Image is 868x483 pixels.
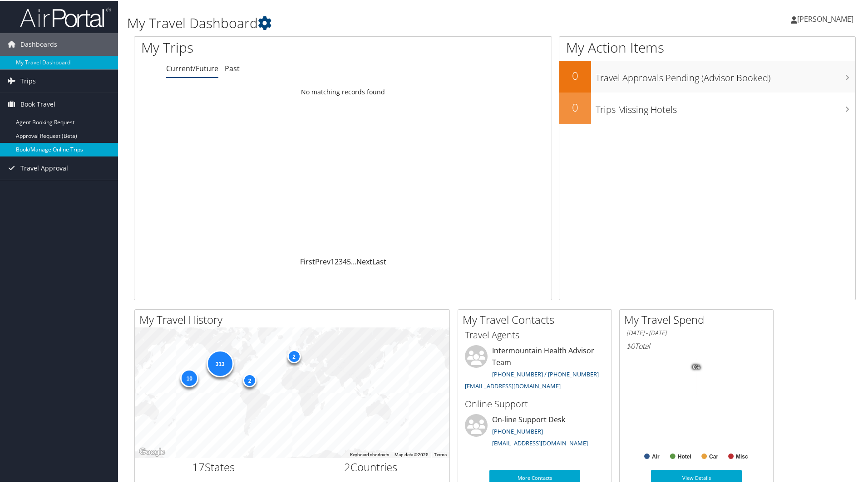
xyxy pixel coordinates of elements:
h1: My Travel Dashboard [127,13,617,32]
h3: Travel Approvals Pending (Advisor Booked) [596,66,855,83]
h3: Travel Agents [465,328,605,341]
a: 5 [347,256,351,266]
h1: My Action Items [559,37,855,56]
text: Hotel [678,453,691,459]
td: No matching records found [134,83,552,99]
span: … [351,256,356,266]
text: Car [709,453,718,459]
h2: States [142,459,286,474]
img: airportal-logo.png [20,6,111,27]
a: 4 [343,256,347,266]
a: [EMAIL_ADDRESS][DOMAIN_NAME] [492,438,588,446]
h3: Trips Missing Hotels [596,98,855,115]
a: Past [225,63,240,73]
span: 17 [192,459,205,473]
span: Dashboards [20,32,57,55]
span: Travel Approval [20,156,68,179]
span: Trips [20,69,36,92]
img: Google [137,445,167,457]
a: 2 [335,256,339,266]
a: 1 [330,256,335,266]
text: Misc [736,453,748,459]
span: Map data ©2025 [395,451,429,456]
h6: Total [626,340,766,350]
a: 3 [339,256,343,266]
a: 0Trips Missing Hotels [559,92,855,123]
div: 2 [287,349,301,362]
h2: My Travel History [139,311,449,327]
a: [PERSON_NAME] [791,5,863,32]
a: Next [356,256,372,266]
a: Last [372,256,386,266]
a: First [300,256,315,266]
span: $0 [626,340,635,350]
h2: Countries [299,459,443,474]
span: [PERSON_NAME] [797,13,853,23]
span: 2 [344,459,350,473]
a: Terms (opens in new tab) [434,451,447,456]
h2: 0 [559,99,591,114]
a: [EMAIL_ADDRESS][DOMAIN_NAME] [465,381,561,389]
a: 0Travel Approvals Pending (Advisor Booked) [559,60,855,92]
a: Prev [315,256,330,266]
div: 313 [206,349,233,376]
a: Current/Future [166,63,218,73]
a: Open this area in Google Maps (opens a new window) [137,445,167,457]
h3: Online Support [465,397,605,410]
a: [PHONE_NUMBER] / [PHONE_NUMBER] [492,369,599,377]
li: On-line Support Desk [460,413,609,450]
text: Air [652,453,660,459]
h2: 0 [559,67,591,83]
a: [PHONE_NUMBER] [492,426,543,434]
h2: My Travel Contacts [463,311,612,327]
h1: My Trips [141,37,371,56]
span: Book Travel [20,92,55,115]
div: 2 [243,373,256,386]
button: Keyboard shortcuts [350,451,389,457]
div: 10 [180,368,198,386]
li: Intermountain Health Advisor Team [460,344,609,393]
tspan: 0% [693,364,700,369]
h6: [DATE] - [DATE] [626,328,766,337]
h2: My Travel Spend [624,311,773,327]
